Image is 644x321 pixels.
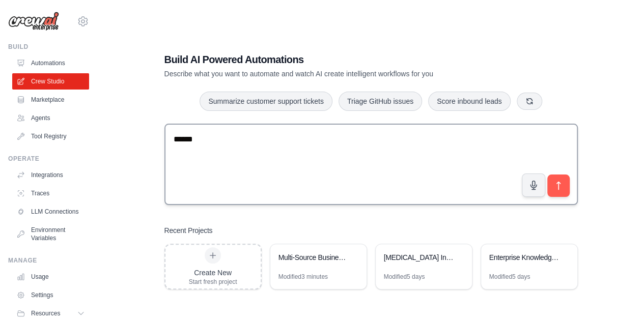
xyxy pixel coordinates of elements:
div: Modified 5 days [384,273,425,281]
a: Crew Studio [12,73,89,90]
a: Usage [12,269,89,285]
div: Enterprise Knowledge Aggregator [489,252,559,262]
button: Score inbound leads [428,92,511,111]
div: Manage [8,256,89,265]
div: Start fresh project [189,278,237,286]
img: Logo [8,12,59,31]
button: Get new suggestions [517,93,542,110]
h3: Recent Projects [164,225,213,236]
a: Settings [12,287,89,303]
a: Integrations [12,167,89,183]
a: Tool Registry [12,128,89,144]
a: Agents [12,110,89,126]
div: Modified 5 days [489,273,530,281]
button: Triage GitHub issues [339,92,422,111]
div: Operate [8,155,89,163]
div: Create New [189,268,237,278]
div: Multi-Source Business Intelligence Automation [278,252,348,262]
p: Describe what you want to automate and watch AI create intelligent workflows for you [164,69,507,79]
a: Marketplace [12,92,89,108]
button: Summarize customer support tickets [200,92,332,111]
button: Click to speak your automation idea [522,173,545,197]
div: Build [8,43,89,51]
a: LLM Connections [12,203,89,220]
h1: Build AI Powered Automations [164,52,507,67]
iframe: Chat Widget [593,272,644,321]
div: Modified 3 minutes [278,273,328,281]
a: Traces [12,185,89,201]
a: Environment Variables [12,222,89,246]
div: [MEDICAL_DATA] Invoice to SAP Automation [384,252,454,262]
span: Resources [31,309,60,317]
a: Automations [12,55,89,71]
